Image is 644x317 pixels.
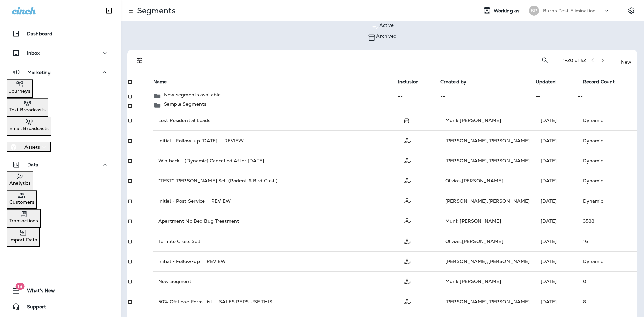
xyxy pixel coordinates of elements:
td: Dynamic [578,191,637,211]
span: Customer Only [403,157,412,163]
span: Customer Only [403,258,412,264]
button: Journeys [7,79,33,98]
button: Analytics [7,171,33,190]
button: Customers [7,190,37,209]
span: Created by [440,79,466,85]
td: -- [398,92,440,101]
button: Inbox [7,46,114,60]
span: Possession [403,117,410,123]
span: Created by [440,78,475,85]
span: Updated [536,79,556,85]
span: Name [153,78,176,85]
p: Analytics [9,180,31,186]
p: Customers [9,199,34,205]
span: Customer Only [403,177,412,183]
td: Munk , [PERSON_NAME] [440,211,535,231]
span: Record Count [583,78,615,85]
div: SALES REPS USE THIS [215,298,276,305]
button: Dashboard [7,27,114,40]
td: [DATE] [535,211,578,231]
td: -- [535,92,578,101]
td: -- [578,101,637,110]
div: REVIEW [203,258,230,265]
p: Win back - (Dynamic) Cancelled After [DATE] [158,157,264,164]
button: Filters [133,54,146,67]
button: Assets [7,142,51,152]
span: What's New [20,288,55,296]
p: Burns Pest Elimination [543,8,596,13]
td: 3588 [578,211,637,231]
span: Customer Only [403,237,412,244]
p: Termite Cross Sell [158,238,200,245]
button: Collapse Sidebar [100,4,118,17]
td: -- [578,92,637,101]
td: [DATE] [535,171,578,191]
p: Text Broadcasts [9,107,46,112]
button: Search Segments [538,54,552,67]
button: Text Broadcasts [7,98,48,117]
td: -- [440,92,535,101]
p: Import Data [9,237,37,242]
td: Dynamic [578,151,637,171]
p: Dashboard [27,31,52,36]
span: Inclusion [398,79,419,85]
p: Initial - Post Service [158,198,205,204]
span: 18 [15,283,24,290]
td: [PERSON_NAME] , [PERSON_NAME] [440,292,535,312]
td: [DATE] [535,251,578,271]
div: REVIEW [220,137,248,144]
td: Munk , [PERSON_NAME] [440,271,535,292]
div: REVIEW [207,198,235,204]
p: Data [27,162,39,167]
span: SALES REPS USE THIS [215,299,276,305]
td: -- [440,101,535,110]
span: Customer Only [403,137,412,143]
span: Name [153,79,167,85]
td: [PERSON_NAME] , [PERSON_NAME] [440,151,535,171]
td: [DATE] [535,191,578,211]
p: Sample Segments [164,101,206,107]
td: [DATE] [535,231,578,251]
button: 18What's New [7,284,114,297]
span: Customer Only [403,298,412,304]
p: New Segment [158,278,192,285]
td: [DATE] [535,292,578,312]
button: Email Broadcasts [7,117,51,136]
button: Support [7,300,114,313]
span: Customer Only [403,278,412,284]
td: 0 [578,271,637,292]
td: [PERSON_NAME] , [PERSON_NAME] [440,191,535,211]
span: Inclusion [398,78,427,85]
button: Import Data [7,228,40,247]
p: New segments available [164,92,221,97]
td: Munk , [PERSON_NAME] [440,110,535,130]
td: [DATE] [535,110,578,130]
td: [DATE] [535,130,578,151]
span: Support [20,304,46,312]
p: Apartment No Bed Bug Treatment [158,218,239,224]
td: Dynamic [578,130,637,151]
p: Transactions [9,218,38,223]
td: -- [535,101,578,110]
p: Lost Residential Leads [158,117,210,124]
p: Email Broadcasts [9,126,49,131]
button: Settings [625,5,637,17]
td: -- [398,101,440,110]
span: Customer Only [403,197,412,203]
p: *TEST* [PERSON_NAME] Sell (Rodent & Bird Cust.) [158,177,278,184]
td: Olivias , [PERSON_NAME] [440,231,535,251]
div: BP [529,6,539,16]
td: [PERSON_NAME] , [PERSON_NAME] [440,251,535,271]
span: REVIEW [207,198,235,204]
p: Active [379,22,394,28]
p: Archived [376,33,397,39]
p: New [621,59,631,65]
p: Initial - Follow-up [158,258,200,265]
p: Journeys [9,88,30,94]
td: Dynamic [578,110,637,130]
button: Data [7,158,114,171]
p: Inbox [27,50,40,56]
div: 1 - 20 of 52 [563,58,586,63]
td: [DATE] [535,271,578,292]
